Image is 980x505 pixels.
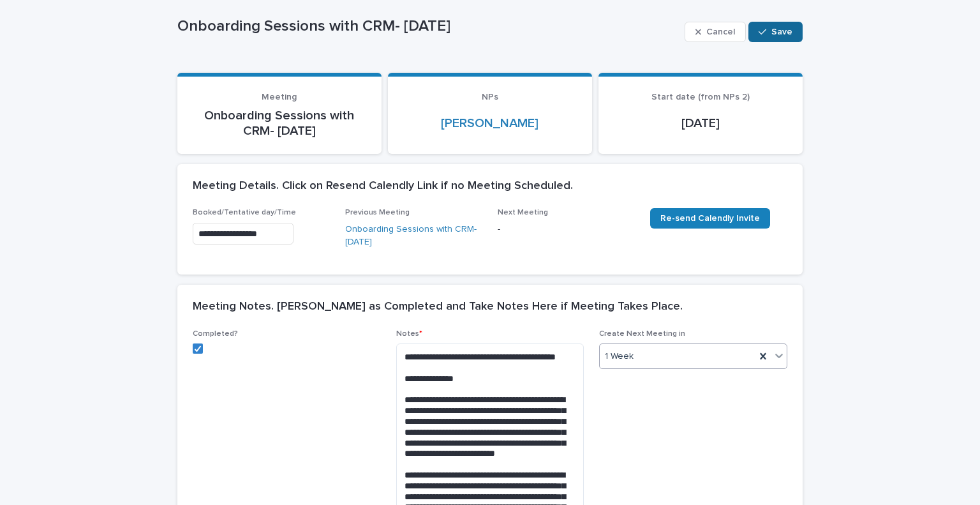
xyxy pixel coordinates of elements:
[651,93,750,102] span: Start date (from NPs 2)
[193,179,573,193] h2: Meeting Details. Click on Resend Calendly Link if no Meeting Scheduled.
[660,214,760,223] span: Re-send Calendly Invite
[685,22,746,42] button: Cancel
[262,93,297,102] span: Meeting
[441,116,538,131] a: [PERSON_NAME]
[706,27,735,36] span: Cancel
[193,300,683,314] h2: Meeting Notes. [PERSON_NAME] as Completed and Take Notes Here if Meeting Takes Place.
[771,27,792,36] span: Save
[193,108,366,139] p: Onboarding Sessions with CRM- [DATE]
[614,116,787,131] p: [DATE]
[193,330,238,338] span: Completed?
[396,330,422,338] span: Notes
[599,330,685,338] span: Create Next Meeting in
[498,223,635,236] p: -
[193,209,296,216] span: Booked/Tentative day/Time
[650,208,770,229] a: Re-send Calendly Invite
[345,209,410,216] span: Previous Meeting
[482,93,498,102] span: NPs
[345,223,482,250] a: Onboarding Sessions with CRM- [DATE]
[177,17,679,36] p: Onboarding Sessions with CRM- [DATE]
[748,22,803,42] button: Save
[605,350,634,363] span: 1 Week
[498,209,548,216] span: Next Meeting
